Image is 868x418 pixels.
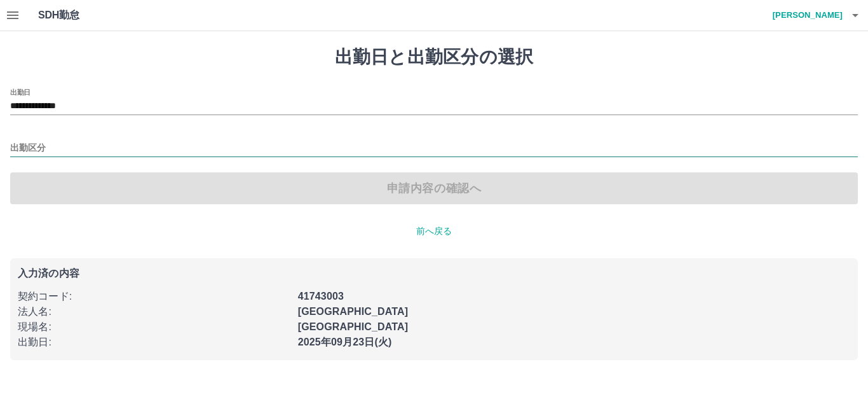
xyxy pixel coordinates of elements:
[18,268,850,279] p: 入力済の内容
[10,225,858,238] p: 前へ戻る
[298,321,409,332] b: [GEOGRAPHIC_DATA]
[298,306,409,317] b: [GEOGRAPHIC_DATA]
[298,337,392,347] b: 2025年09月23日(火)
[298,291,344,302] b: 41743003
[10,87,31,97] label: 出勤日
[18,304,290,319] p: 法人名 :
[18,319,290,335] p: 現場名 :
[18,335,290,350] p: 出勤日 :
[10,46,858,68] h1: 出勤日と出勤区分の選択
[18,289,290,304] p: 契約コード :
